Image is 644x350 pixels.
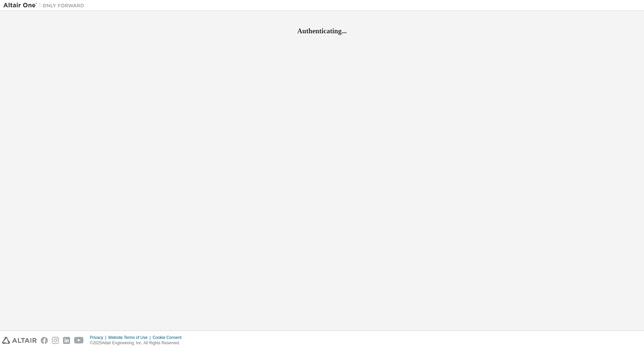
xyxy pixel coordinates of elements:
img: facebook.svg [41,337,48,344]
img: linkedin.svg [63,337,70,344]
img: instagram.svg [52,337,59,344]
div: Website Terms of Use [108,335,153,340]
div: Privacy [90,335,108,340]
img: youtube.svg [74,337,84,344]
img: Altair One [3,2,88,9]
div: Cookie Consent [153,335,185,340]
p: © 2025 Altair Engineering, Inc. All Rights Reserved. [90,340,186,346]
h2: Authenticating... [3,27,641,35]
img: altair_logo.svg [2,337,37,344]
